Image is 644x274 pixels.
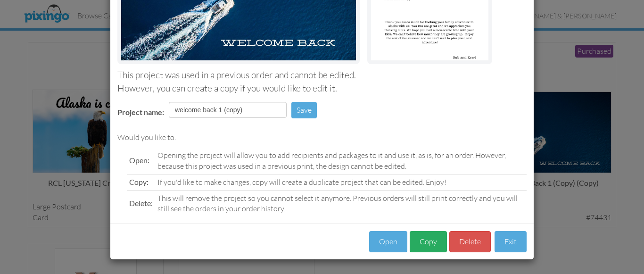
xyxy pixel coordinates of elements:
[117,69,527,82] div: This project was used in a previous order and cannot be edited.
[369,231,407,252] button: Open
[155,148,527,174] td: Opening the project will allow you to add recipients and packages to it and use it, as is, for an...
[169,102,287,118] input: Enter project name
[129,177,149,186] span: Copy:
[449,231,491,252] button: Delete
[155,174,527,190] td: If you'd like to make changes, copy will create a duplicate project that can be edited. Enjoy!
[117,132,527,143] div: Would you like to:
[291,102,317,118] button: Save
[410,231,447,252] button: Copy
[117,107,164,118] label: Project name:
[129,199,153,208] span: Delete:
[129,156,149,165] span: Open:
[155,190,527,216] td: This will remove the project so you cannot select it anymore. Previous orders will still print co...
[495,231,527,252] button: Exit
[117,82,527,95] div: However, you can create a copy if you would like to edit it.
